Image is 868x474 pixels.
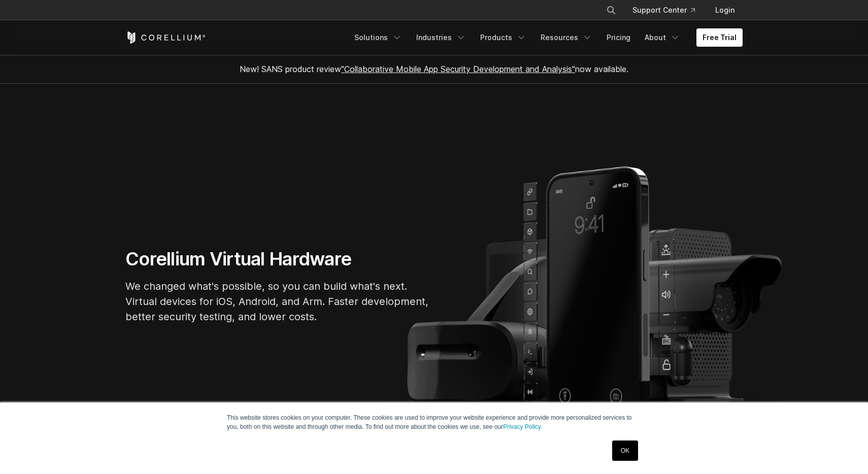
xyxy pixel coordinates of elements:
a: Support Center [624,1,703,19]
p: This website stores cookies on your computer. These cookies are used to improve your website expe... [227,413,641,431]
span: New! SANS product review now available. [240,64,628,74]
a: Privacy Policy. [503,423,542,430]
button: Search [602,1,620,19]
a: Industries [410,28,472,47]
a: Corellium Home [125,31,206,44]
a: Products [474,28,532,47]
a: Resources [535,28,598,47]
a: Login [707,1,743,19]
div: Navigation Menu [594,1,743,19]
a: "Collaborative Mobile App Security Development and Analysis" [341,64,575,74]
a: About [639,28,686,47]
a: Solutions [348,28,408,47]
a: OK [612,441,638,461]
h1: Corellium Virtual Hardware [125,248,430,270]
a: Free Trial [696,28,743,47]
a: Pricing [600,28,637,47]
p: We changed what's possible, so you can build what's next. Virtual devices for iOS, Android, and A... [125,279,430,324]
div: Navigation Menu [348,28,743,47]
